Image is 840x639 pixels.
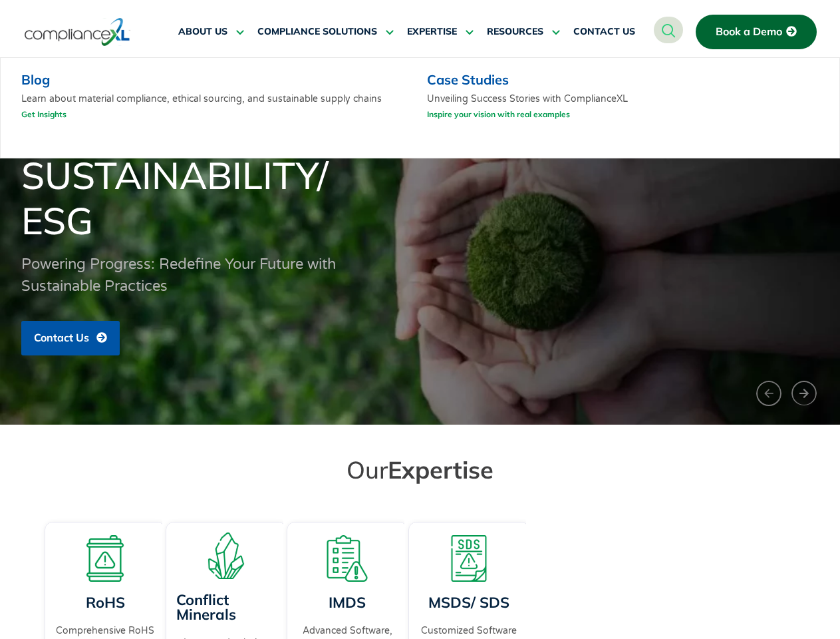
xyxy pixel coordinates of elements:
[428,593,509,612] a: MSDS/ SDS
[716,26,782,38] span: Book a Demo
[257,26,377,38] span: COMPLIANCE SOLUTIONS
[178,16,244,48] a: ABOUT US
[573,26,635,38] span: CONTACT US
[21,152,819,243] h1: Sustainability/ ESG
[21,256,336,295] span: Powering Progress: Redefine Your Future with Sustainable Practices
[176,590,236,624] a: Conflict Minerals
[573,16,635,48] a: CONTACT US
[329,593,366,612] a: IMDS
[25,17,130,47] img: logo-one.svg
[654,17,683,43] a: navsearch-button
[203,532,249,579] img: A representation of minerals
[21,71,50,88] a: Blog
[257,16,394,48] a: COMPLIANCE SOLUTIONS
[21,93,408,126] p: Learn about material compliance, ethical sourcing, and sustainable supply chains
[427,71,509,88] a: Case Studies
[178,26,227,38] span: ABOUT US
[407,26,457,38] span: EXPERTISE
[21,106,67,122] a: Get Insights
[696,15,817,49] a: Book a Demo
[427,106,570,122] a: Inspire your vision with real examples
[487,26,543,38] span: RESOURCES
[446,535,492,582] img: A warning board with SDS displaying
[48,455,793,485] h2: Our
[85,593,124,612] a: RoHS
[82,535,128,582] img: A board with a warning sign
[324,535,370,582] img: A list board with a warning
[34,332,89,344] span: Contact Us
[21,321,120,355] a: Contact Us
[407,16,474,48] a: EXPERTISE
[388,455,493,485] span: Expertise
[427,93,628,126] p: Unveiling Success Stories with ComplianceXL
[487,16,560,48] a: RESOURCES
